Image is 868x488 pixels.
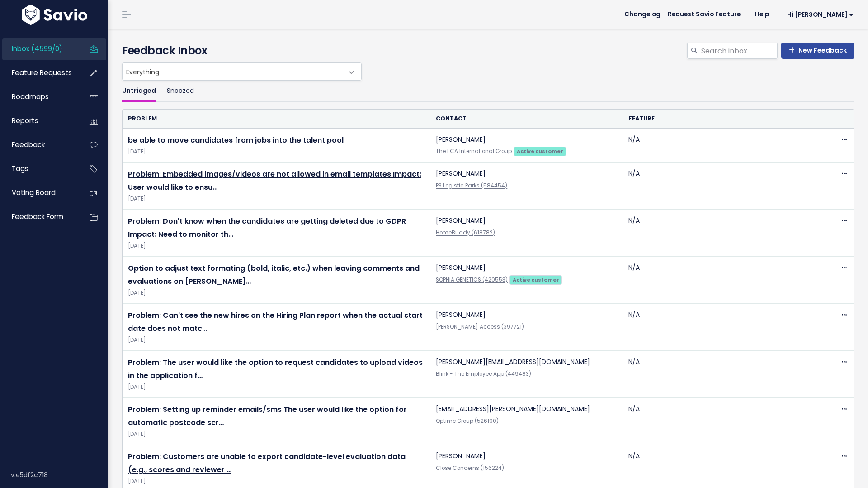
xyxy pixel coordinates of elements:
a: Problem: Setting up reminder emails/sms The user would like the option for automatic postcode scr… [128,404,407,428]
td: N/A [623,398,816,445]
strong: Active customer [517,148,563,155]
a: Optime Group (526190) [436,417,499,425]
a: [PERSON_NAME] [436,169,486,178]
a: Reports [2,110,75,131]
input: Search inbox... [700,43,778,59]
span: Hi [PERSON_NAME] [787,11,854,18]
a: Hi [PERSON_NAME] [776,8,861,22]
td: N/A [623,257,816,304]
a: Snoozed [167,81,194,102]
a: Active customer [509,275,562,284]
a: P3 Logistic Parks (584454) [436,182,507,189]
span: Everything [122,62,362,81]
a: [PERSON_NAME] [436,310,486,319]
a: New Feedback [781,43,854,59]
a: SOPHiA GENETICS (420553) [436,276,508,283]
a: Blink - The Employee App (449483) [436,370,531,378]
a: Inbox (4599/0) [2,38,75,59]
a: Feedback form [2,206,75,227]
a: Feature Requests [2,62,75,83]
span: [DATE] [128,288,425,298]
span: [DATE] [128,147,425,157]
a: [PERSON_NAME] [436,135,486,144]
a: [PERSON_NAME][EMAIL_ADDRESS][DOMAIN_NAME] [436,357,590,366]
span: Everything [123,63,343,80]
td: N/A [623,129,816,163]
h4: Feedback Inbox [122,43,854,59]
a: HomeBuddy (618782) [436,229,495,236]
a: be able to move candidates from jobs into the talent pool [128,135,344,145]
span: [DATE] [128,430,425,439]
span: [DATE] [128,241,425,251]
span: Tags [12,164,28,173]
span: [DATE] [128,383,425,392]
a: Active customer [514,146,566,155]
a: Voting Board [2,182,75,203]
a: [PERSON_NAME] Access (397721) [436,323,524,330]
a: Roadmaps [2,86,75,107]
th: Contact [430,110,623,128]
a: [EMAIL_ADDRESS][PERSON_NAME][DOMAIN_NAME] [436,404,590,413]
img: logo-white.9d6f32f41409.svg [19,5,90,25]
a: Problem: Can't see the new hires on the Hiring Plan report when the actual start date does not matc… [128,310,423,334]
a: [PERSON_NAME] [436,451,486,460]
a: Problem: The user would like the option to request candidates to upload videos in the application f… [128,357,423,381]
div: v.e5df2c718 [11,463,108,487]
span: Feedback form [12,212,63,221]
a: The ECA International Group [436,148,512,155]
span: Inbox (4599/0) [12,44,62,53]
th: Feature [623,110,816,128]
span: Reports [12,116,38,125]
span: Changelog [624,11,660,18]
a: Tags [2,158,75,179]
span: Feature Requests [12,68,72,77]
ul: Filter feature requests [122,81,854,102]
a: Problem: Customers are unable to export candidate-level evaluation data (e.g., scores and reviewer … [128,451,406,475]
td: N/A [623,351,816,398]
td: N/A [623,163,816,210]
a: [PERSON_NAME] [436,216,486,225]
span: [DATE] [128,477,425,486]
span: [DATE] [128,194,425,204]
span: Feedback [12,140,45,149]
td: N/A [623,304,816,351]
a: Problem: Embedded images/videos are not allowed in email templates Impact: User would like to ensu… [128,169,421,192]
a: Problem: Don't know when the candidates are getting deleted due to GDPR Impact: Need to monitor th… [128,216,406,239]
a: Option to adjust text formating (bold, italic, etc.) when leaving comments and evaluations on [PE... [128,263,420,287]
span: [DATE] [128,335,425,345]
th: Problem [123,110,430,128]
a: Request Savio Feature [660,8,748,21]
span: Roadmaps [12,92,49,101]
a: Untriaged [122,81,156,102]
strong: Active customer [513,276,559,283]
a: Close Concerns (156224) [436,464,504,472]
a: Feedback [2,134,75,155]
a: [PERSON_NAME] [436,263,486,272]
span: Voting Board [12,188,56,197]
a: Help [748,8,776,21]
td: N/A [623,210,816,257]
